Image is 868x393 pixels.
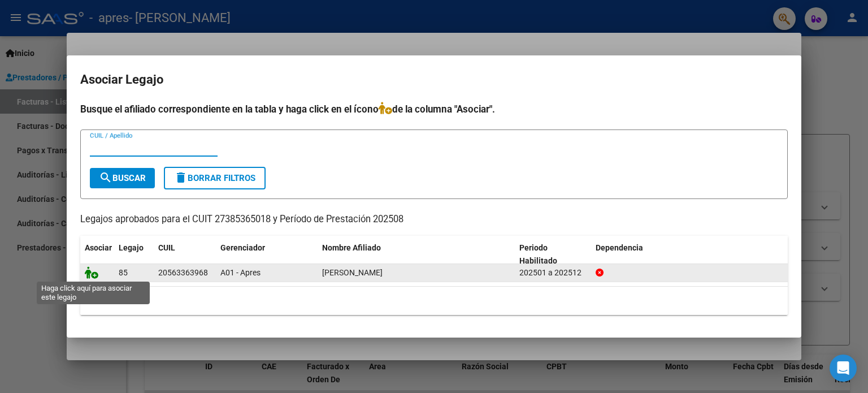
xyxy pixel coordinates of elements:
[114,236,154,273] datatable-header-cell: Legajo
[85,243,112,252] span: Asociar
[80,213,788,227] p: Legajos aprobados para el CUIT 27385365018 y Período de Prestación 202508
[519,266,587,279] div: 202501 a 202512
[515,236,591,273] datatable-header-cell: Periodo Habilitado
[80,287,788,315] div: 1 registros
[830,355,857,382] div: Open Intercom Messenger
[80,236,114,273] datatable-header-cell: Asociar
[174,171,188,184] mat-icon: delete
[119,268,128,277] span: 85
[119,243,144,252] span: Legajo
[80,69,788,90] h2: Asociar Legajo
[322,268,383,277] span: GONZALEZ DYLAN
[519,243,557,265] span: Periodo Habilitado
[154,236,216,273] datatable-header-cell: CUIL
[80,102,788,116] h4: Busque el afiliado correspondiente en la tabla y haga click en el ícono de la columna "Asociar".
[99,171,112,184] mat-icon: search
[322,243,381,252] span: Nombre Afiliado
[591,236,788,273] datatable-header-cell: Dependencia
[99,173,146,183] span: Buscar
[220,243,265,252] span: Gerenciador
[220,268,261,277] span: A01 - Apres
[90,168,155,188] button: Buscar
[318,236,515,273] datatable-header-cell: Nombre Afiliado
[158,266,208,279] div: 20563363968
[216,236,318,273] datatable-header-cell: Gerenciador
[164,167,266,189] button: Borrar Filtros
[174,173,255,183] span: Borrar Filtros
[158,243,175,252] span: CUIL
[596,243,643,252] span: Dependencia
